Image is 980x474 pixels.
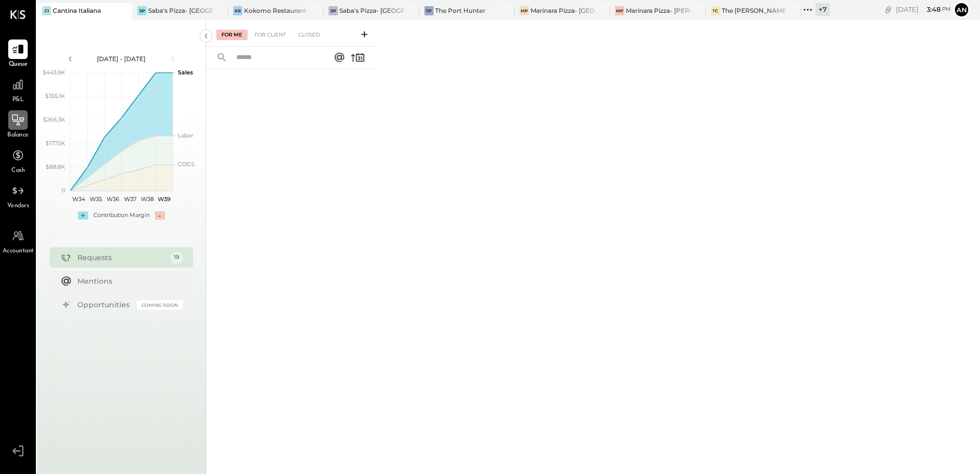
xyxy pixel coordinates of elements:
[77,276,178,286] div: Mentions
[137,300,183,310] div: Coming Soon
[171,251,183,264] div: 19
[53,6,101,15] div: Cantina Italiana
[244,6,307,15] div: Kokomo Restaurant
[93,211,150,220] div: Contribution Margin
[722,6,786,15] div: The [PERSON_NAME]
[339,6,403,15] div: Saba's Pizza- [GEOGRAPHIC_DATA]
[1,226,35,256] a: Accountant
[155,211,165,220] div: -
[90,195,102,203] text: W35
[530,6,595,15] div: Marinara Pizza- [GEOGRAPHIC_DATA]
[7,131,29,140] span: Balance
[520,6,529,15] div: MP
[9,60,28,69] span: Queue
[46,163,65,170] text: $88.8K
[137,6,147,15] div: SP
[1,39,35,69] a: Queue
[329,6,338,15] div: SP
[3,247,34,256] span: Accountant
[77,300,132,310] div: Opportunities
[424,6,434,15] div: TP
[78,54,165,63] div: [DATE] - [DATE]
[43,69,65,76] text: $443.9K
[78,211,88,220] div: +
[43,116,65,123] text: $266.3K
[77,252,166,263] div: Requests
[106,195,119,203] text: W36
[1,75,35,105] a: P&L
[157,195,170,203] text: W39
[148,6,212,15] div: Saba's Pizza- [GEOGRAPHIC_DATA]
[711,6,720,15] div: TC
[7,202,29,211] span: Vendors
[178,69,193,76] text: Sales
[293,30,325,40] div: Closed
[42,6,51,15] div: CI
[233,6,242,15] div: KR
[140,195,153,203] text: W38
[216,30,248,40] div: For Me
[435,6,485,15] div: The Port Hunter
[72,195,86,203] text: W34
[45,92,65,100] text: $355.1K
[124,195,136,203] text: W37
[178,161,195,168] text: COGS
[1,146,35,175] a: Cash
[953,2,970,18] button: an
[11,166,25,175] span: Cash
[1,181,35,211] a: Vendors
[12,95,24,105] span: P&L
[615,6,624,15] div: MP
[46,140,65,147] text: $177.5K
[250,30,291,40] div: For Client
[1,110,35,140] a: Balance
[815,3,830,16] div: + 7
[178,132,193,139] text: Labor
[896,5,951,14] div: [DATE]
[626,6,690,15] div: Marinara Pizza- [PERSON_NAME]
[62,187,65,194] text: 0
[883,4,893,15] div: copy link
